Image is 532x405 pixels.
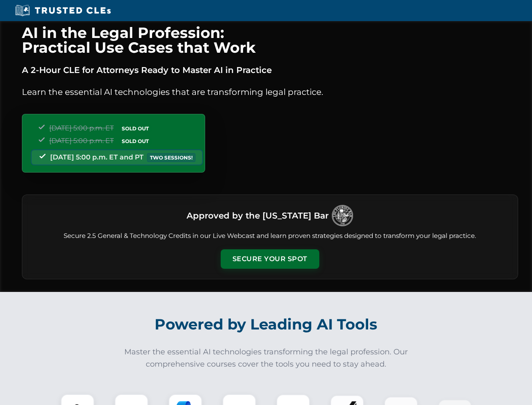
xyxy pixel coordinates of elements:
span: [DATE] 5:00 p.m. ET [49,137,114,145]
h1: AI in the Legal Profession: Practical Use Cases that Work [22,25,518,55]
img: Trusted CLEs [13,4,113,17]
p: Secure 2.5 General & Technology Credits in our Live Webcast and learn proven strategies designed ... [32,231,508,241]
button: Secure Your Spot [221,249,319,269]
p: Master the essential AI technologies transforming the legal profession. Our comprehensive courses... [119,346,414,370]
span: [DATE] 5:00 p.m. ET [49,124,114,132]
h2: Powered by Leading AI Tools [33,310,500,339]
h3: Approved by the [US_STATE] Bar [187,208,329,223]
img: Logo [332,205,353,226]
p: Learn the essential AI technologies that are transforming legal practice. [22,85,518,99]
span: SOLD OUT [119,124,152,133]
span: SOLD OUT [119,137,152,146]
p: A 2-Hour CLE for Attorneys Ready to Master AI in Practice [22,63,518,77]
